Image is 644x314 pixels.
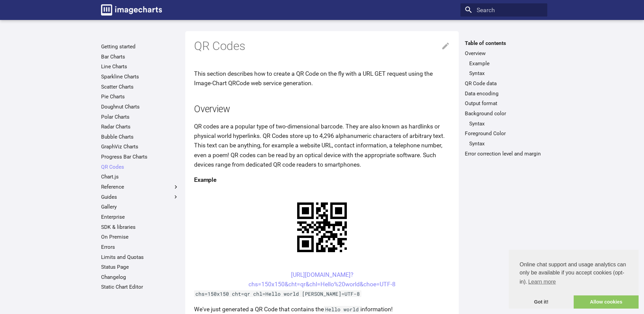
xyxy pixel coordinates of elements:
[324,306,360,313] code: Hello world
[101,244,179,250] a: Errors
[465,90,543,97] a: Data encoding
[465,50,543,57] a: Overview
[101,153,179,160] a: Progress Bar Charts
[101,143,179,150] a: GraphViz Charts
[465,120,543,127] nav: Background color
[194,39,450,54] h1: QR Codes
[101,234,179,240] a: On Premise
[194,175,450,185] h4: Example
[465,150,543,157] a: Error correction level and margin
[101,4,162,16] img: logo
[469,60,543,67] a: Example
[194,69,450,88] p: This section describes how to create a QR Code on the fly with a URL GET request using the Image-...
[101,103,179,110] a: Doughnut Charts
[101,134,179,140] a: Bubble Charts
[101,284,179,290] a: Static Chart Editor
[101,93,179,100] a: Pie Charts
[101,224,179,231] a: SDK & libraries
[469,70,543,77] a: Syntax
[101,194,179,200] label: Guides
[194,103,450,116] h2: Overview
[465,110,543,117] a: Background color
[101,123,179,130] a: Radar Charts
[101,203,179,210] a: Gallery
[101,184,179,190] label: Reference
[460,40,547,47] label: Table of contents
[248,271,396,288] a: [URL][DOMAIN_NAME]?chs=150x150&cht=qr&chl=Hello%20world&choe=UTF-8
[509,250,639,309] div: cookieconsent
[460,40,547,157] nav: Table of contents
[101,63,179,70] a: Line Charts
[194,305,450,314] p: We've just generated a QR Code that contains the information!
[460,3,547,17] input: Search
[101,254,179,261] a: Limits and Quotas
[285,191,359,264] img: chart
[509,295,574,309] a: dismiss cookie message
[101,53,179,60] a: Bar Charts
[194,122,450,169] p: QR codes are a popular type of two-dimensional barcode. They are also known as hardlinks or physi...
[101,214,179,220] a: Enterprise
[98,1,165,18] a: Image-Charts documentation
[101,264,179,270] a: Status Page
[465,100,543,107] a: Output format
[465,140,543,147] nav: Foreground Color
[101,83,179,90] a: Scatter Charts
[101,274,179,281] a: Changelog
[469,120,543,127] a: Syntax
[465,60,543,77] nav: Overview
[101,173,179,180] a: Chart.js
[469,140,543,147] a: Syntax
[101,164,179,170] a: QR Codes
[465,80,543,87] a: QR Code data
[465,130,543,137] a: Foreground Color
[527,277,557,287] a: learn more about cookies
[194,290,361,297] code: chs=150x150 cht=qr chl=Hello world [PERSON_NAME]=UTF-8
[574,295,639,309] a: allow cookies
[101,73,179,80] a: Sparkline Charts
[520,261,628,287] span: Online chat support and usage analytics can only be available if you accept cookies (opt-in).
[101,43,179,50] a: Getting started
[101,114,179,120] a: Polar Charts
